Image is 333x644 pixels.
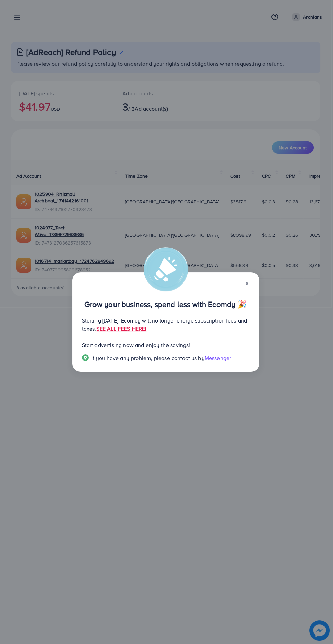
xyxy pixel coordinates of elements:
[96,325,146,332] a: SEE ALL FEES HERE!
[82,300,250,308] p: Grow your business, spend less with Ecomdy 🎉
[82,341,250,349] p: Start advertising now and enjoy the savings!
[82,354,89,361] img: Popup guide
[144,247,188,291] img: alert
[205,354,231,362] span: Messenger
[91,354,205,362] span: If you have any problem, please contact us by
[82,316,250,333] p: Starting [DATE], Ecomdy will no longer charge subscription fees and taxes.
